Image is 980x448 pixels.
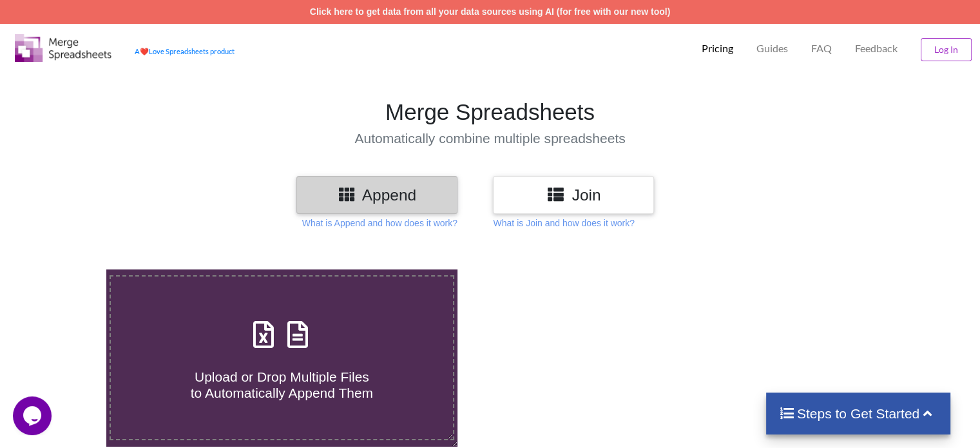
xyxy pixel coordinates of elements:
[140,47,149,55] span: heart
[135,47,235,55] a: AheartLove Spreadsheets product
[702,42,733,55] p: Pricing
[756,42,788,55] p: Guides
[493,217,634,229] p: What is Join and how does it work?
[306,186,448,204] h3: Append
[779,405,938,422] h4: Steps to Get Started
[15,34,111,62] img: Logo.png
[13,396,54,435] iframe: chat widget
[503,186,644,204] h3: Join
[855,43,898,54] span: Feedback
[921,38,972,61] button: Log In
[811,42,832,55] p: FAQ
[302,217,457,229] p: What is Append and how does it work?
[310,6,671,17] a: Click here to get data from all your data sources using AI (for free with our new tool)
[191,369,373,400] span: Upload or Drop Multiple Files to Automatically Append Them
